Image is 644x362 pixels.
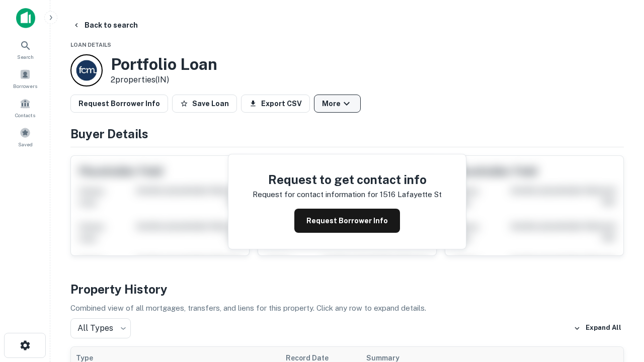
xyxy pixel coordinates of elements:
span: Loan Details [70,42,111,48]
a: Saved [3,123,47,150]
a: Contacts [3,94,47,121]
h4: Buyer Details [70,125,624,143]
iframe: Chat Widget [594,249,644,298]
span: Contacts [15,111,35,119]
a: Search [3,36,47,63]
h3: Portfolio Loan [111,55,217,74]
button: Save Loan [172,95,237,113]
button: More [314,95,361,113]
p: 2 properties (IN) [111,74,217,86]
button: Back to search [68,16,142,34]
p: 1516 lafayette st [380,189,442,201]
button: Export CSV [241,95,310,113]
span: Search [17,53,34,61]
a: Borrowers [3,65,47,92]
button: Expand All [571,321,624,336]
div: All Types [70,318,131,338]
p: Combined view of all mortgages, transfers, and liens for this property. Click any row to expand d... [70,302,624,314]
button: Request Borrower Info [294,209,400,233]
h4: Request to get contact info [253,170,442,189]
h4: Property History [70,280,624,298]
span: Saved [18,140,33,148]
button: Request Borrower Info [70,95,168,113]
img: capitalize-icon.png [16,8,35,28]
span: Borrowers [13,82,37,90]
p: Request for contact information for [253,189,378,201]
